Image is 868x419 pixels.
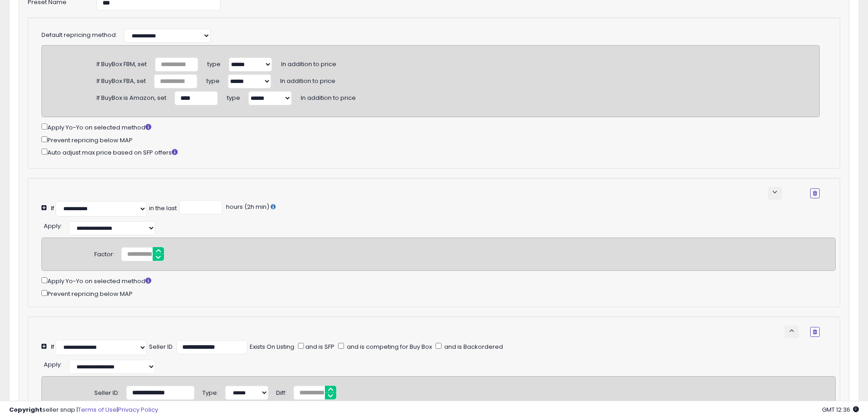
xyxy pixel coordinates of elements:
a: Privacy Policy [118,405,158,414]
button: keyboard_arrow_down [768,187,782,200]
span: Apply [44,222,61,230]
div: If BuyBox FBM, set [97,57,147,69]
a: Terms of Use [78,405,117,414]
i: Remove Condition [813,191,817,196]
div: Seller ID: [94,386,119,398]
div: Auto adjust max price based on SFP offers [41,147,820,157]
i: Remove Condition [813,329,817,335]
div: seller snap | | [9,406,158,414]
span: In addition to price [280,73,335,85]
span: type [207,57,221,68]
div: Factor: [94,247,114,259]
span: In addition to price [281,57,336,68]
div: Diff: [276,386,287,398]
div: Type: [202,386,218,398]
div: If BuyBox FBA, set [97,74,146,86]
span: and is competing for Buy Box [345,342,432,351]
span: hours (2h min) [225,202,269,211]
span: keyboard_arrow_down [770,188,779,197]
span: type [206,73,220,85]
div: : [44,357,62,369]
div: Prevent repricing below MAP [41,134,820,145]
span: type [227,90,240,102]
div: Apply Yo-Yo on selected method [41,122,820,132]
div: Exists On Listing [250,343,294,352]
label: Default repricing method: [41,31,117,40]
span: Apply [44,360,61,369]
div: : [44,219,62,231]
button: keyboard_arrow_up [785,326,799,338]
div: Prevent repricing below MAP [41,288,836,299]
span: keyboard_arrow_up [787,326,796,335]
strong: Copyright [9,405,42,414]
span: and is SFP [304,342,334,351]
span: and is Backordered [443,342,503,351]
div: Apply Yo-Yo on selected method [41,275,836,286]
div: If BuyBox is Amazon, set [97,91,166,103]
div: in the last [149,204,177,213]
div: Seller ID [149,343,173,352]
span: In addition to price [301,90,356,102]
span: 2025-09-15 12:36 GMT [822,405,859,414]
